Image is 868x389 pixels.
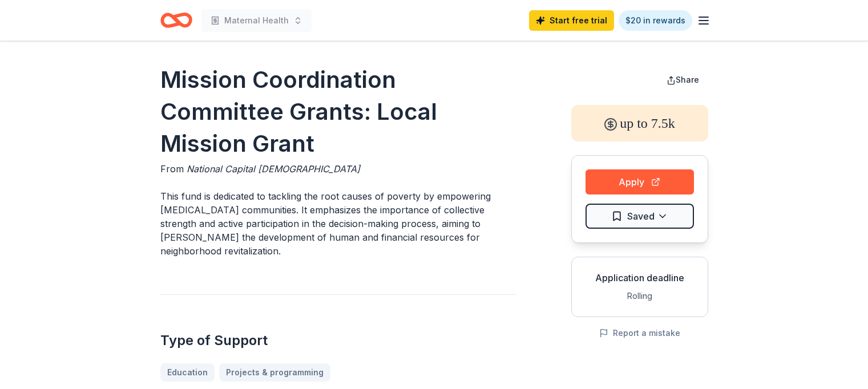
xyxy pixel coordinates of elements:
div: From [160,162,516,176]
a: $20 in rewards [619,10,692,31]
div: Application deadline [581,271,699,285]
a: Projects & programming [219,363,330,382]
div: Rolling [581,289,699,303]
a: Home [160,7,192,34]
h2: Type of Support [160,331,516,350]
span: Share [676,75,699,84]
a: Education [160,363,215,382]
button: Maternal Health [201,9,312,32]
button: Saved [586,204,694,229]
button: Report a mistake [599,326,680,340]
span: Saved [627,209,655,224]
h1: Mission Coordination Committee Grants: Local Mission Grant [160,64,516,160]
span: Maternal Health [224,14,289,27]
div: up to 7.5k [571,105,708,141]
button: Apply [586,169,694,195]
p: This fund is dedicated to tackling the root causes of poverty by empowering [MEDICAL_DATA] commun... [160,189,516,258]
span: National Capital [DEMOGRAPHIC_DATA] [187,163,360,175]
a: Start free trial [529,10,614,31]
button: Share [657,68,708,91]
